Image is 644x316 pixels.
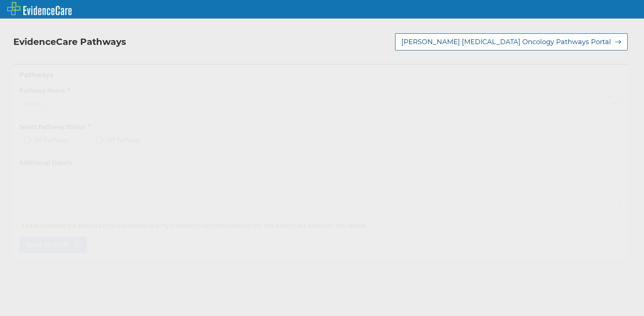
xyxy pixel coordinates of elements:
[19,237,87,253] button: Send to EHR
[19,70,622,79] h2: Pathways
[23,99,45,108] div: Select...
[395,33,628,50] button: [PERSON_NAME] [MEDICAL_DATA] Oncology Pathways Portal
[23,136,68,144] label: On Pathway
[19,122,318,131] h2: Select Pathway Status
[401,37,611,46] span: [PERSON_NAME] [MEDICAL_DATA] Oncology Pathways Portal
[25,240,68,249] span: Send to EHR
[23,221,367,230] span: I have reviewed the selected clinical pathway and my treatment recommendations for this patient a...
[95,136,140,144] label: Off Pathway
[19,159,622,167] label: Additional Details
[7,2,72,15] img: EvidenceCare
[13,36,126,47] h2: EvidenceCare Pathways
[19,86,622,95] label: Pathway Name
